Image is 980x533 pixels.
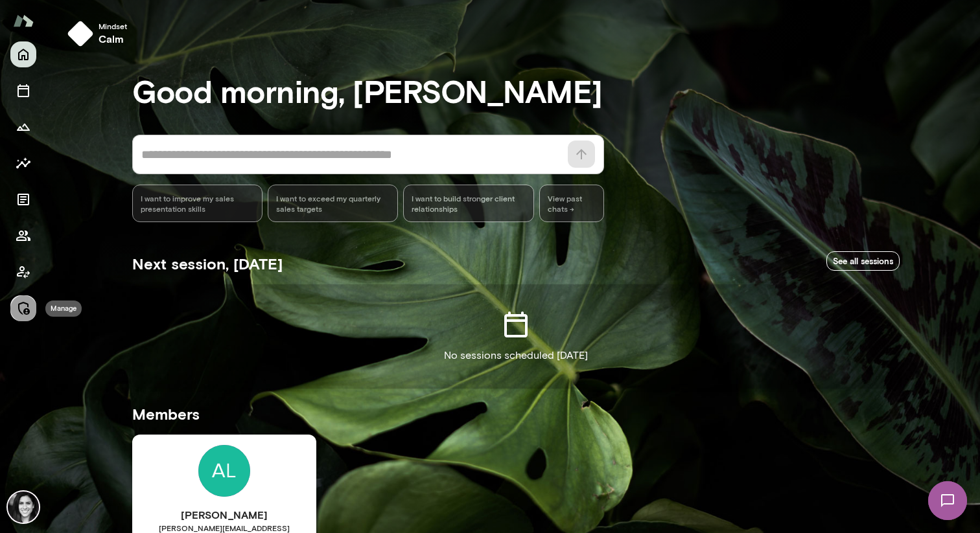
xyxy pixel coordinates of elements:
[10,41,36,67] button: Home
[141,193,254,214] span: I want to improve my sales presentation skills
[412,193,525,214] span: I want to build stronger client relationships
[132,73,900,109] h3: Good morning, [PERSON_NAME]
[67,21,93,47] img: mindset
[10,187,36,212] button: Documents
[132,185,262,222] div: I want to improve my sales presentation skills
[10,114,36,140] button: Growth Plan
[45,301,82,317] div: Manage
[276,193,390,214] span: I want to exceed my quarterly sales targets
[132,253,283,274] h5: Next session, [DATE]
[99,31,127,47] h6: calm
[826,251,900,271] a: See all sessions
[99,21,127,31] span: Mindset
[13,8,34,33] img: Mento
[132,403,900,424] h5: Members
[10,150,36,176] button: Insights
[444,348,588,363] p: No sessions scheduled [DATE]
[198,445,250,497] img: Jamie Albers
[10,295,36,321] button: Manage
[62,16,137,52] button: Mindsetcalm
[539,185,604,222] span: View past chats ->
[8,492,39,523] img: Jamie Albers
[10,78,36,104] button: Sessions
[10,223,36,249] button: Members
[403,185,533,222] div: I want to build stronger client relationships
[268,185,398,222] div: I want to exceed my quarterly sales targets
[132,507,316,523] h6: [PERSON_NAME]
[10,259,36,285] button: Client app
